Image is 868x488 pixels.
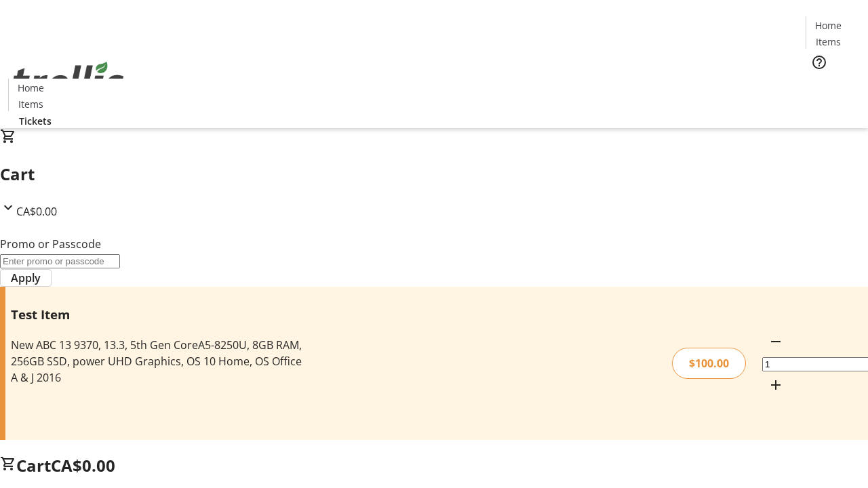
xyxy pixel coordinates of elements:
[815,18,842,33] span: Home
[806,49,833,76] button: Help
[16,204,57,219] span: CA$0.00
[18,97,43,111] span: Items
[8,114,62,128] a: Tickets
[806,18,850,33] a: Home
[9,97,52,111] a: Items
[9,81,52,95] a: Home
[816,79,849,93] span: Tickets
[11,337,307,386] div: New ABC 13 9370, 13.3, 5th Gen CoreA5-8250U, 8GB RAM, 256GB SSD, power UHD Graphics, OS 10 Home, ...
[11,270,41,286] span: Apply
[762,328,789,355] button: Decrement by one
[51,454,115,476] span: CA$0.00
[8,47,129,115] img: Orient E2E Organization lSYSmkcoBg's Logo
[806,79,860,93] a: Tickets
[11,305,307,324] h3: Test Item
[816,35,841,49] span: Items
[19,114,52,128] span: Tickets
[672,348,746,379] div: $100.00
[806,35,850,49] a: Items
[18,81,44,95] span: Home
[762,371,789,399] button: Increment by one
